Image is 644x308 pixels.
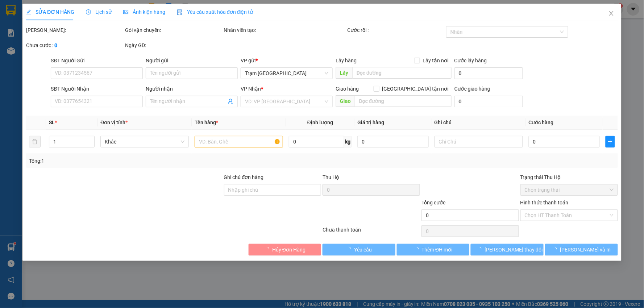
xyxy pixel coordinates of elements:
span: Chọn trạng thái [525,184,614,195]
input: Cước lấy hàng [454,67,523,79]
div: Trạng thái Thu Hộ [520,173,618,181]
span: environment [50,40,55,45]
div: [PERSON_NAME]: [26,26,124,34]
span: SL [49,120,55,125]
span: Lấy [336,67,353,79]
span: Giao hàng [336,86,359,92]
button: [PERSON_NAME] thay đổi [471,244,544,255]
div: Tổng: 1 [29,157,249,165]
div: Chưa thanh toán [322,226,421,238]
label: Hình thức thanh toán [520,200,569,205]
span: VP Nhận [241,86,261,92]
span: Trạm Sài Gòn [245,68,329,79]
div: Nhân viên tạo: [224,26,346,34]
span: loading [346,247,354,252]
label: Ghi chú đơn hàng [224,174,264,180]
span: [PERSON_NAME] thay đổi [485,246,543,254]
span: loading [552,247,560,252]
span: Yêu cầu [354,246,372,254]
span: Lấy hàng [336,58,357,63]
span: Thêm ĐH mới [422,246,453,254]
input: Ghi chú đơn hàng [224,184,321,196]
label: Cước giao hàng [454,86,490,92]
button: plus [606,136,615,147]
b: 0 [54,42,57,48]
span: Cước hàng [529,120,554,125]
span: Lấy tận nơi [420,57,452,64]
div: VP gửi [241,57,333,64]
div: Người gửi [146,57,238,64]
span: Lịch sử [86,9,112,15]
input: Ghi Chú [435,136,523,147]
span: user-add [228,99,234,104]
span: Yêu cầu xuất hóa đơn điện tử [177,9,253,15]
button: Yêu cầu [323,244,396,255]
span: edit [26,9,31,14]
span: kg [344,136,352,147]
b: T1 [PERSON_NAME], P Phú Thuỷ [50,40,94,62]
input: Dọc đường [355,95,452,107]
span: Hủy Đơn Hàng [272,246,306,254]
button: [PERSON_NAME] và In [545,244,618,255]
span: plus [606,139,614,145]
span: Tên hàng [195,120,218,125]
input: Dọc đường [353,67,452,79]
button: delete [29,136,41,147]
span: close [608,11,614,16]
span: clock-circle [86,9,91,14]
div: Gói vận chuyển: [125,26,223,34]
li: Trung Nga [4,4,105,17]
li: VP Trạm [GEOGRAPHIC_DATA] [4,31,50,55]
span: loading [477,247,485,252]
span: Định lượng [307,120,333,125]
span: [PERSON_NAME] và In [560,246,611,254]
button: Close [601,4,622,24]
div: SĐT Người Nhận [51,85,143,93]
img: icon [177,9,183,15]
input: Cước giao hàng [454,96,523,107]
img: logo.jpg [4,4,29,29]
div: SĐT Người Gửi [51,57,143,64]
span: Khác [105,136,184,147]
span: Giá trị hàng [357,120,384,125]
span: Thu Hộ [323,174,339,180]
span: loading [414,247,422,252]
span: Đơn vị tính [100,120,128,125]
span: Tổng cước [421,200,445,205]
button: Hủy Đơn Hàng [249,244,321,255]
button: Thêm ĐH mới [397,244,470,255]
div: Cước rồi : [348,26,445,34]
span: picture [123,9,128,14]
span: Giao [336,95,355,107]
input: VD: Bàn, Ghế [195,136,283,147]
span: Ảnh kiện hàng [123,9,165,15]
label: Cước lấy hàng [454,58,487,63]
div: Ngày GD: [125,41,223,49]
span: loading [264,247,272,252]
div: Người nhận [146,85,238,93]
span: [GEOGRAPHIC_DATA] tận nơi [379,85,452,93]
div: Chưa cước : [26,41,124,49]
li: VP [PERSON_NAME] [50,31,96,39]
span: SỬA ĐƠN HÀNG [26,9,74,15]
th: Ghi chú [432,116,526,130]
